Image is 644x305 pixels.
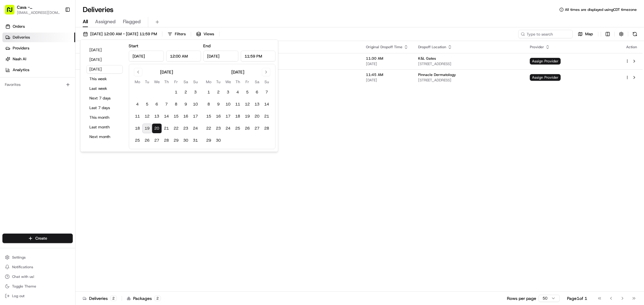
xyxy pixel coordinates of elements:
[2,234,73,243] button: Create
[181,79,191,85] th: Saturday
[366,45,402,49] span: Original Dropoff Time
[53,110,66,115] span: [DATE]
[12,110,17,115] img: 1736555255976-a54dd68f-1ca7-489b-9aae-adbdc363a1c4
[233,99,243,109] button: 11
[530,45,544,49] span: Provider
[162,124,171,133] button: 21
[204,136,214,145] button: 29
[51,135,56,140] div: 💻
[83,18,88,25] span: All
[80,30,160,38] button: [DATE] 12:00 AM - [DATE] 11:59 PM
[152,99,162,109] button: 6
[243,124,252,133] button: 26
[162,112,171,121] button: 14
[262,79,272,85] th: Sunday
[143,99,152,109] button: 5
[57,135,97,141] span: API Documentation
[95,18,116,25] span: Assigned
[181,112,191,121] button: 16
[69,93,81,98] span: [DATE]
[181,124,191,133] button: 23
[27,64,83,68] div: We're available if you need us!
[631,30,639,38] button: Refresh
[243,79,252,85] th: Friday
[60,149,73,154] span: Pylon
[166,51,201,61] input: Time
[17,10,60,15] button: [EMAIL_ADDRESS][DOMAIN_NAME]
[129,43,139,49] label: Start
[223,124,233,133] button: 24
[262,68,271,76] button: Go to next month
[12,94,17,99] img: 1736555255976-a54dd68f-1ca7-489b-9aae-adbdc363a1c4
[233,112,243,121] button: 18
[27,58,99,64] div: Start new chat
[12,135,46,141] span: Knowledge Base
[19,110,49,115] span: [PERSON_NAME]
[66,93,68,98] span: •
[262,112,272,121] button: 21
[2,43,75,53] a: Providers
[13,35,30,40] span: Deliveries
[87,104,123,112] button: Last 7 days
[165,30,188,38] button: Filters
[2,80,73,90] div: Favorites
[13,67,29,73] span: Analytics
[418,45,446,49] span: Dropoff Location
[12,265,33,269] span: Notifications
[214,136,223,145] button: 30
[12,294,24,298] span: Log out
[6,6,18,18] img: Nash
[154,296,161,301] div: 2
[252,124,262,133] button: 27
[214,87,223,97] button: 2
[2,253,73,262] button: Settings
[2,272,73,281] button: Chat with us!
[231,69,244,75] div: [DATE]
[204,79,214,85] th: Monday
[171,87,181,97] button: 1
[2,22,75,31] a: Orders
[87,123,123,131] button: Last month
[133,112,143,121] button: 11
[49,132,99,143] a: 💻API Documentation
[171,112,181,121] button: 15
[252,99,262,109] button: 13
[83,295,117,301] div: Deliveries
[110,296,117,301] div: 2
[223,87,233,97] button: 3
[530,74,561,81] span: Assign Provider
[191,79,200,85] th: Sunday
[181,99,191,109] button: 9
[152,136,162,145] button: 27
[625,45,638,49] div: Action
[418,78,520,83] span: [STREET_ADDRESS]
[241,51,276,61] input: Time
[203,31,214,37] span: Views
[162,79,171,85] th: Thursday
[2,54,75,64] a: Nash AI
[87,94,123,102] button: Next 7 days
[160,69,173,75] div: [DATE]
[2,65,75,75] a: Analytics
[507,295,536,301] p: Rows per page
[17,4,60,10] button: Cava - [PERSON_NAME]
[194,30,217,38] button: Views
[518,30,573,38] input: Type to search
[143,79,152,85] th: Tuesday
[214,79,223,85] th: Tuesday
[43,149,73,154] a: Powered byPylon
[181,136,191,145] button: 30
[13,58,24,68] img: 8571987876998_91fb9ceb93ad5c398215_72.jpg
[13,46,29,51] span: Providers
[171,79,181,85] th: Friday
[87,113,123,122] button: This month
[191,87,200,97] button: 3
[162,136,171,145] button: 28
[6,104,16,114] img: Grace Nketiah
[87,133,123,141] button: Next month
[90,31,157,37] span: [DATE] 12:00 AM - [DATE] 11:59 PM
[171,99,181,109] button: 8
[223,99,233,109] button: 10
[6,58,17,68] img: 1736555255976-a54dd68f-1ca7-489b-9aae-adbdc363a1c4
[233,79,243,85] th: Thursday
